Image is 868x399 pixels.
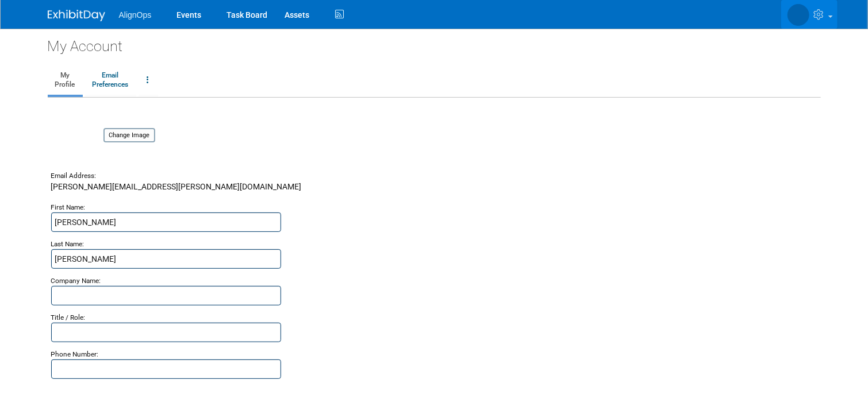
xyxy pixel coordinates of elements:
span: AlignOps [119,10,152,20]
img: Bret Barben [788,4,809,26]
div: [PERSON_NAME][EMAIL_ADDRESS][PERSON_NAME][DOMAIN_NAME] [51,181,817,201]
small: Phone Number: [51,350,99,358]
small: Company Name: [51,277,101,285]
small: Title / Role: [51,313,86,321]
small: Email Address: [51,172,97,180]
a: EmailPreferences [85,66,136,95]
a: MyProfile [48,66,83,95]
small: Last Name: [51,240,85,248]
div: My Account [48,29,821,56]
small: First Name: [51,203,86,211]
img: ExhibitDay [48,10,105,21]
